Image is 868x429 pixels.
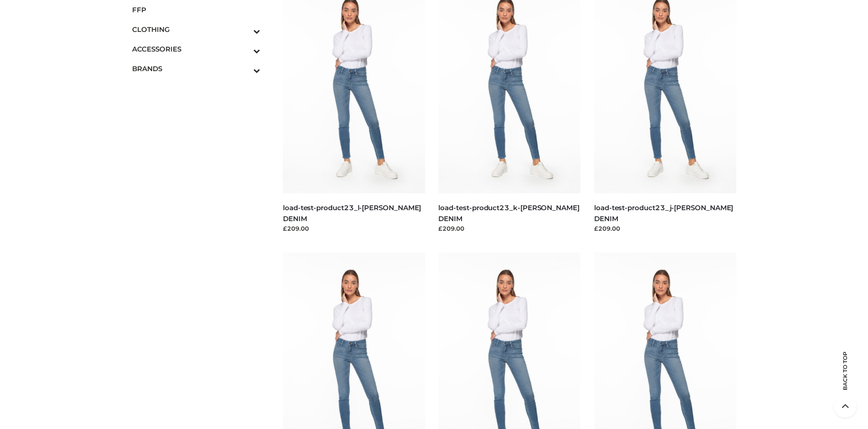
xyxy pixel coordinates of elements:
div: £209.00 [594,224,736,233]
a: load-test-product23_j-[PERSON_NAME] DENIM [594,203,733,222]
button: Toggle Submenu [228,39,260,59]
a: load-test-product23_k-[PERSON_NAME] DENIM [438,203,579,222]
div: £209.00 [438,224,580,233]
span: BRANDS [132,63,261,74]
button: Toggle Submenu [228,59,260,78]
a: ACCESSORIESToggle Submenu [132,39,261,59]
span: FFP [132,5,261,15]
div: £209.00 [283,224,425,233]
a: load-test-product23_l-[PERSON_NAME] DENIM [283,203,421,222]
a: CLOTHINGToggle Submenu [132,20,261,39]
span: CLOTHING [132,24,261,35]
span: Back to top [834,367,857,390]
button: Toggle Submenu [228,20,260,39]
span: ACCESSORIES [132,44,261,54]
a: BRANDSToggle Submenu [132,59,261,78]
